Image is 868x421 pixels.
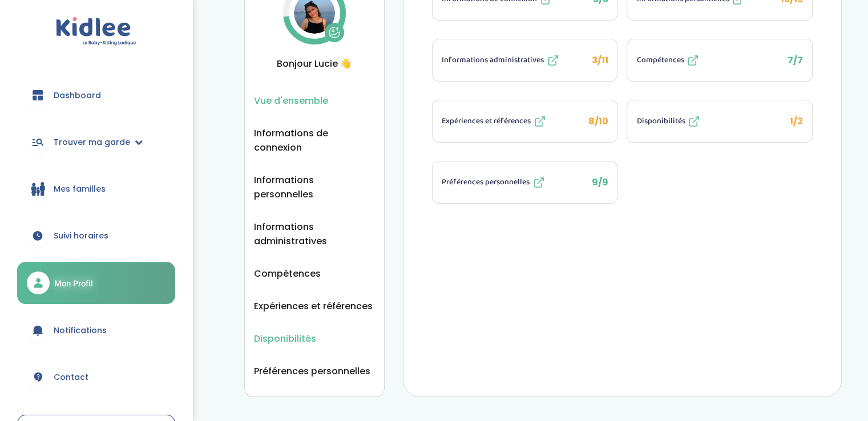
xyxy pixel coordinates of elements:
a: Notifications [17,310,175,351]
li: 3/11 [432,39,618,82]
span: Compétences [636,54,684,66]
span: 3/11 [591,54,608,67]
button: Informations administratives [254,220,375,248]
span: 1/3 [790,115,803,128]
span: Mon Profil [54,277,93,289]
button: Compétences 7/7 [627,39,812,81]
li: 1/3 [627,100,813,143]
span: Contact [54,371,88,383]
span: Dashboard [54,90,101,102]
img: logo.svg [56,17,136,46]
span: Mes familles [54,183,106,195]
button: Informations personnelles [254,173,375,201]
a: Dashboard [17,75,175,116]
span: Préférences personnelles [442,176,530,188]
span: Informations administratives [442,54,544,66]
li: 8/10 [432,100,618,143]
button: Expériences et références 8/10 [433,100,617,142]
span: Notifications [54,325,107,337]
button: Préférences personnelles 9/9 [433,161,617,203]
a: Trouver ma garde [17,122,175,163]
li: 9/9 [432,161,618,204]
button: Disponibilités 1/3 [627,100,812,142]
a: Contact [17,357,175,398]
span: Trouver ma garde [54,136,130,148]
span: Expériences et références [442,115,531,127]
span: 9/9 [591,176,608,189]
a: Mes familles [17,168,175,209]
button: Expériences et références [254,299,373,313]
button: Informations de connexion [254,126,375,155]
span: Bonjour Lucie 👋 [254,56,375,71]
button: Préférences personnelles [254,364,370,378]
span: Disponibilités [636,115,685,127]
button: Disponibilités [254,331,316,346]
button: Informations administratives 3/11 [433,39,617,81]
span: Suivi horaires [54,230,108,242]
span: 8/10 [588,115,608,128]
span: 7/7 [788,54,803,67]
a: Mon Profil [17,262,175,304]
a: Suivi horaires [17,215,175,256]
li: 7/7 [627,39,813,82]
button: Vue d'ensemble [254,94,328,108]
button: Compétences [254,266,321,281]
